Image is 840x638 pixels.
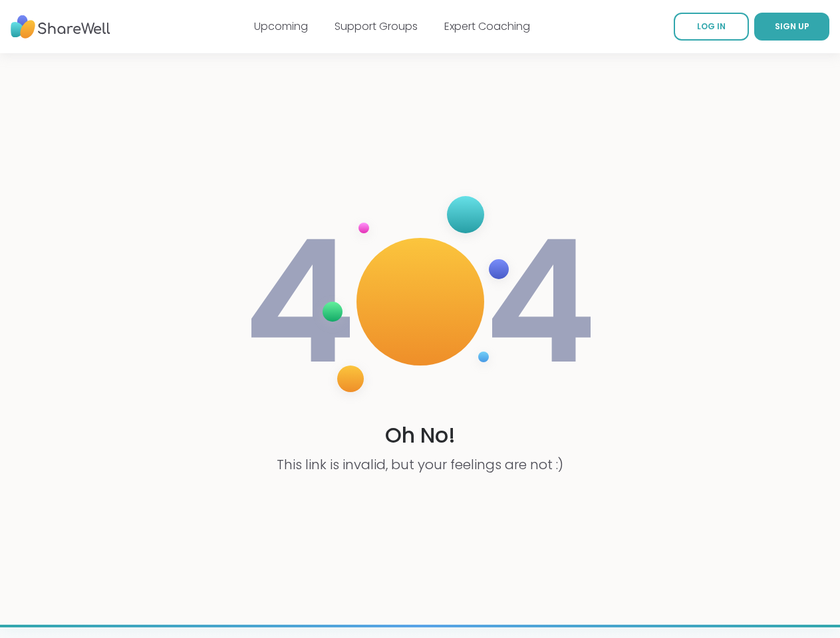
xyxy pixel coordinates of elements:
[254,19,308,34] a: Upcoming
[754,13,829,41] a: SIGN UP
[277,455,563,474] p: This link is invalid, but your feelings are not :)
[674,13,749,41] a: LOG IN
[444,19,530,34] a: Expert Coaching
[11,9,110,45] img: ShareWell Nav Logo
[243,183,597,421] img: 404
[697,21,726,32] span: LOG IN
[385,421,456,451] h1: Oh No!
[335,19,418,34] a: Support Groups
[775,21,809,32] span: SIGN UP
